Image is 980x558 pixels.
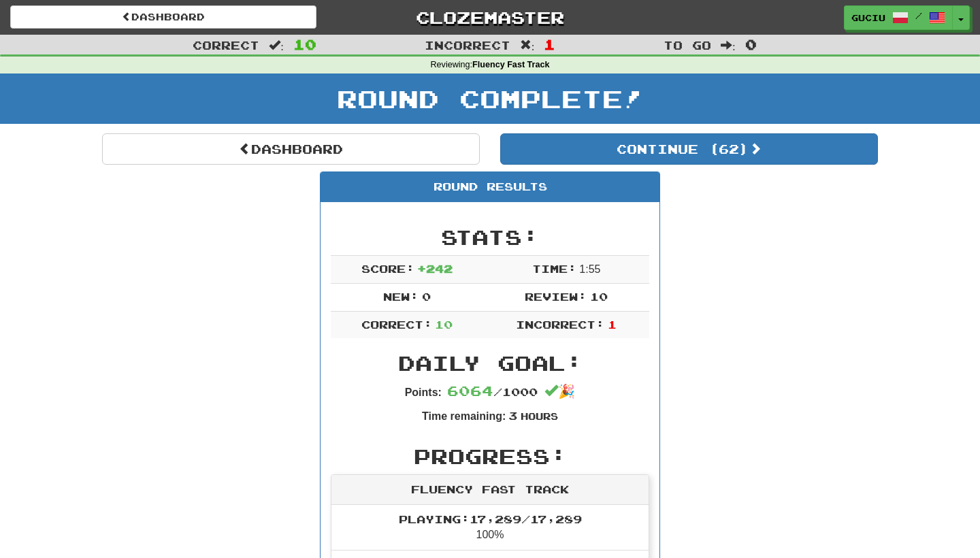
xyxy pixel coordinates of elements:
[425,38,510,52] span: Incorrect
[590,290,608,303] span: 10
[521,410,558,422] small: Hours
[293,36,316,52] span: 10
[269,39,284,51] span: :
[544,384,575,399] span: 🎉
[405,387,442,398] strong: Points:
[472,60,549,69] strong: Fluency Fast Track
[745,36,757,52] span: 0
[361,262,414,275] span: Score:
[447,385,538,398] span: / 1000
[608,318,617,331] span: 1
[664,38,711,52] span: To go
[544,36,555,52] span: 1
[516,318,604,331] span: Incorrect:
[851,12,885,24] span: Guciu
[102,133,480,165] a: Dashboard
[422,290,431,303] span: 0
[915,11,922,20] span: /
[193,38,259,52] span: Correct
[435,318,453,331] span: 10
[844,5,953,30] a: Guciu /
[361,318,432,331] span: Correct:
[532,262,576,275] span: Time:
[520,39,535,51] span: :
[579,263,600,275] span: 1 : 55
[447,382,493,399] span: 6064
[721,39,736,51] span: :
[331,475,649,505] div: Fluency Fast Track
[331,505,649,551] li: 100%
[417,262,453,275] span: + 242
[422,410,506,422] strong: Time remaining:
[508,409,517,422] span: 3
[500,133,878,165] button: Continue (62)
[331,226,649,248] h2: Stats:
[337,5,643,29] a: Clozemaster
[10,5,316,29] a: Dashboard
[321,172,659,202] div: Round Results
[399,512,582,525] span: Playing: 17,289 / 17,289
[525,290,587,303] span: Review:
[5,85,975,112] h1: Round Complete!
[331,445,649,467] h2: Progress:
[331,352,649,374] h2: Daily Goal:
[383,290,419,303] span: New:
